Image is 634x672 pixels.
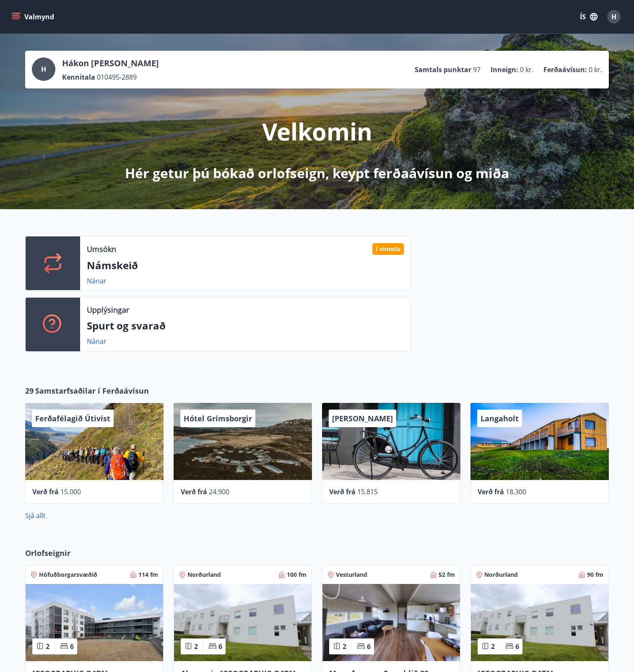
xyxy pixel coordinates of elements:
[209,487,229,496] span: 24.900
[478,487,504,496] span: Verð frá
[25,385,34,396] span: 29
[62,73,95,82] p: Kennitala
[372,243,404,255] div: Í vinnslu
[520,65,533,74] span: 0 kr.
[87,319,404,333] p: Spurt og svarað
[481,413,519,423] span: Langaholt
[184,413,252,423] span: Hótel Grímsborgir
[473,65,481,74] span: 97
[287,571,307,579] span: 100 fm
[97,73,137,82] span: 010495-2889
[543,65,587,74] p: Ferðaávísun :
[589,65,602,74] span: 0 kr.
[343,642,346,651] span: 2
[87,276,107,285] a: Nánar
[25,511,46,520] a: Sjá allt
[194,642,198,651] span: 2
[367,642,371,651] span: 6
[506,487,526,496] span: 18.300
[10,9,57,24] button: menu
[87,304,129,315] p: Upplýsingar
[125,164,509,182] p: Hér getur þú bókað orlofseign, keypt ferðaávísun og miða
[471,584,608,661] img: Paella dish
[62,57,159,69] p: Hákon [PERSON_NAME]
[174,584,312,661] img: Paella dish
[336,571,367,579] span: Vesturland
[87,258,404,272] p: Námskeið
[491,65,518,74] p: Inneign :
[322,584,460,661] img: Paella dish
[218,642,222,651] span: 6
[26,584,163,661] img: Paella dish
[439,571,455,579] span: 52 fm
[35,385,149,396] span: Samstarfsaðilar í Ferðaávísun
[332,413,393,423] span: [PERSON_NAME]
[575,9,602,24] button: ÍS
[70,642,74,651] span: 6
[415,65,471,74] p: Samtals punktar
[187,571,221,579] span: Norðurland
[181,487,207,496] span: Verð frá
[46,642,49,651] span: 2
[41,65,46,74] span: H
[484,571,518,579] span: Norðurland
[87,337,107,346] a: Nánar
[60,487,81,496] span: 15.000
[25,547,70,558] span: Orlofseignir
[329,487,356,496] span: Verð frá
[138,571,158,579] span: 114 fm
[262,115,372,147] p: Velkomin
[587,571,603,579] span: 90 fm
[35,413,110,423] span: Ferðafélagið Útivist
[39,571,97,579] span: Höfuðborgarsvæðið
[357,487,378,496] span: 15.815
[611,12,616,21] span: H
[32,487,59,496] span: Verð frá
[604,7,624,27] button: H
[87,244,116,254] p: Umsókn
[491,642,495,651] span: 2
[515,642,519,651] span: 6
